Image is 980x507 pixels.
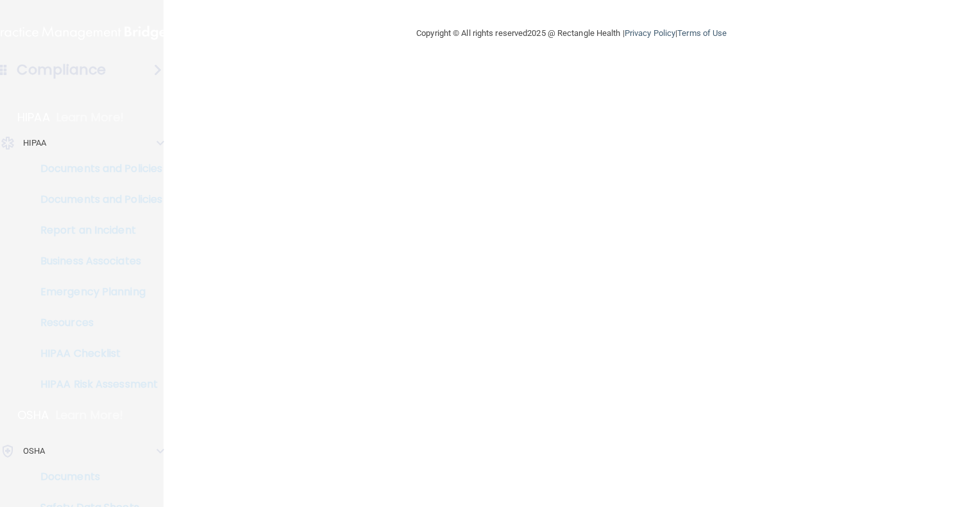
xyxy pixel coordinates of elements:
p: OSHA [17,408,49,423]
p: Documents and Policies [8,193,183,206]
p: HIPAA [17,110,50,125]
p: Report an Incident [8,224,183,237]
div: Copyright © All rights reserved 2025 @ Rectangle Health | | [337,13,806,54]
p: Documents and Policies [8,162,183,175]
p: Learn More! [56,110,124,125]
p: HIPAA Risk Assessment [8,378,183,391]
p: Business Associates [8,255,183,268]
p: Documents [8,470,183,483]
p: OSHA [23,443,45,459]
p: Resources [8,316,183,329]
h4: Compliance [17,61,106,79]
p: Emergency Planning [8,286,183,298]
p: HIPAA [23,135,47,151]
p: Learn More! [56,408,124,423]
a: Terms of Use [677,28,727,38]
a: Privacy Policy [625,28,675,38]
p: HIPAA Checklist [8,347,183,360]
